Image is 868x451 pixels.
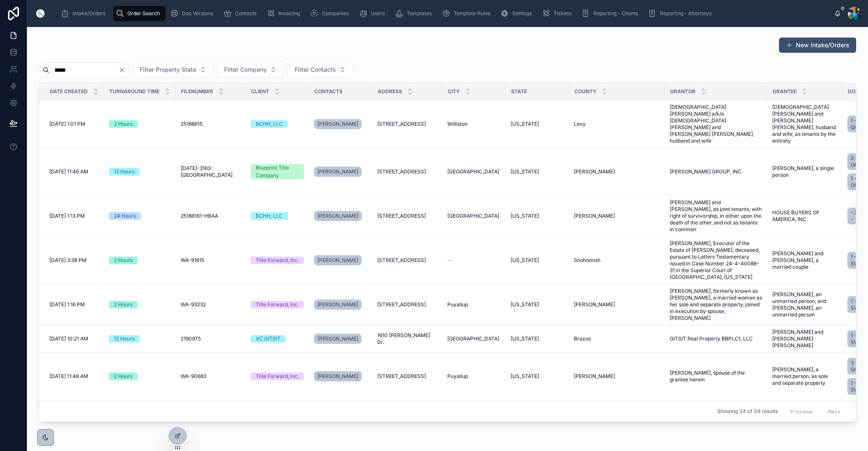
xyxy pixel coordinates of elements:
span: [PERSON_NAME] [574,301,615,308]
span: HOUSE BUYERS OF AMERICA, INC. [772,209,837,223]
a: [STREET_ADDRESS] [377,257,437,264]
a: [PERSON_NAME] and [PERSON_NAME], as joint tenants, with right of survivorship, in either upon the... [670,199,762,233]
span: Contacts [314,88,343,95]
a: 2 Hours [109,373,170,380]
span: [STREET_ADDRESS] [377,301,426,308]
a: Puyallup [447,301,500,308]
div: 2 Hours [114,120,132,128]
a: [DEMOGRAPHIC_DATA][PERSON_NAME] and [PERSON_NAME] [PERSON_NAME], husband and wife, as tenants by ... [772,104,837,144]
span: Contacts [235,10,257,17]
a: [PERSON_NAME] [314,370,367,383]
span: Intake/Orders [73,10,105,17]
a: Levy [574,121,660,127]
span: [PERSON_NAME] [317,335,358,342]
a: Blueprint Title Company [251,164,304,179]
a: [PERSON_NAME] [574,213,660,219]
span: [DATE]-3163-[GEOGRAPHIC_DATA] [181,165,241,178]
a: Tickets [539,6,577,21]
a: 1610 [PERSON_NAME] Dr. [377,332,437,346]
span: [PERSON_NAME] GROUP, INC. [670,168,743,175]
div: 2 Hours [114,301,132,308]
span: [STREET_ADDRESS] [377,213,426,219]
span: Address [378,88,402,95]
span: [PERSON_NAME] [317,373,358,380]
a: BCHH, LLC [251,212,304,220]
img: App logo [34,7,47,20]
span: County [574,88,597,95]
a: Settings [498,6,538,21]
span: -- [447,257,452,264]
span: [PERSON_NAME] [317,121,358,127]
span: 25188161-HBAA [181,213,218,219]
a: -- [447,257,500,264]
a: Invoicing [264,6,306,21]
a: 12 Hours [109,335,170,343]
span: Filter Company [224,65,267,74]
a: [PERSON_NAME] [314,165,367,178]
span: Reporting - Clients [593,10,638,17]
span: [DEMOGRAPHIC_DATA][PERSON_NAME] a/k/a [DEMOGRAPHIC_DATA][PERSON_NAME] and [PERSON_NAME] [PERSON_N... [670,104,762,144]
span: [GEOGRAPHIC_DATA] [447,213,499,219]
span: [GEOGRAPHIC_DATA] [447,168,499,175]
span: [GEOGRAPHIC_DATA] [447,335,499,342]
a: [PERSON_NAME] [574,373,660,380]
a: [GEOGRAPHIC_DATA] [447,168,500,175]
span: Puyallup [447,373,468,380]
span: WA-91615 [181,257,204,264]
a: [PERSON_NAME] [314,211,362,221]
span: Template Rules [454,10,490,17]
div: Title Forward, Inc. [256,257,299,264]
a: [STREET_ADDRESS] [377,121,437,127]
span: [DATE] 1:16 PM [49,301,85,308]
span: [US_STATE] [511,121,539,127]
a: Template Rules [439,6,496,21]
a: [US_STATE] [511,335,564,342]
span: FileNumber [181,88,213,95]
span: 2190975 [181,335,201,342]
a: Reporting - Clients [579,6,644,21]
a: [STREET_ADDRESS] [377,301,437,308]
a: [US_STATE] [511,301,564,308]
a: 2 Hours [109,120,170,128]
a: [PERSON_NAME] [574,168,660,175]
a: [PERSON_NAME] [314,209,367,223]
span: [US_STATE] [511,257,539,264]
span: Users [371,10,385,17]
span: [US_STATE] [511,301,539,308]
span: Brazos [574,335,591,342]
a: [PERSON_NAME], a married person, as sole and separate property [772,366,837,386]
span: [US_STATE] [511,373,539,380]
span: Snohomish [574,257,600,264]
div: 2 Hours [114,257,132,264]
span: [DATE] 11:46 AM [49,168,88,175]
a: Contacts [221,6,262,21]
span: [STREET_ADDRESS] [377,168,426,175]
a: [PERSON_NAME], spouse of the grantee herein [670,370,762,383]
span: Filter Property State [140,65,196,74]
a: GITSIT Real Property BBPLC1, LLC [670,335,762,342]
a: [DATE] 3:38 PM [49,257,99,264]
span: Grantee [773,88,797,95]
span: Filter Contacts [295,65,336,74]
span: [DATE] 3:38 PM [49,257,87,264]
a: Doc Versions [168,6,219,21]
span: WA-90683 [181,373,206,380]
a: [DATE] 1:01 PM [49,121,99,127]
span: Levy [574,121,586,127]
a: [PERSON_NAME] [314,332,367,346]
a: [PERSON_NAME] [314,119,362,129]
span: [DATE] 1:01 PM [49,121,85,127]
div: 12 Hours [114,335,135,343]
a: [PERSON_NAME] [574,301,660,308]
a: Title Forward, Inc. [251,301,304,308]
a: Reporting - Attorneys [646,6,717,21]
a: [PERSON_NAME], a single person [772,165,837,178]
span: [STREET_ADDRESS] [377,257,426,264]
span: [STREET_ADDRESS] [377,121,426,127]
div: 12 Hours [114,168,135,176]
span: [US_STATE] [511,335,539,342]
a: [DATE] 1:16 PM [49,301,99,308]
a: [US_STATE] [511,373,564,380]
a: [US_STATE] [511,121,564,127]
span: Turnaround Time [109,88,160,95]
